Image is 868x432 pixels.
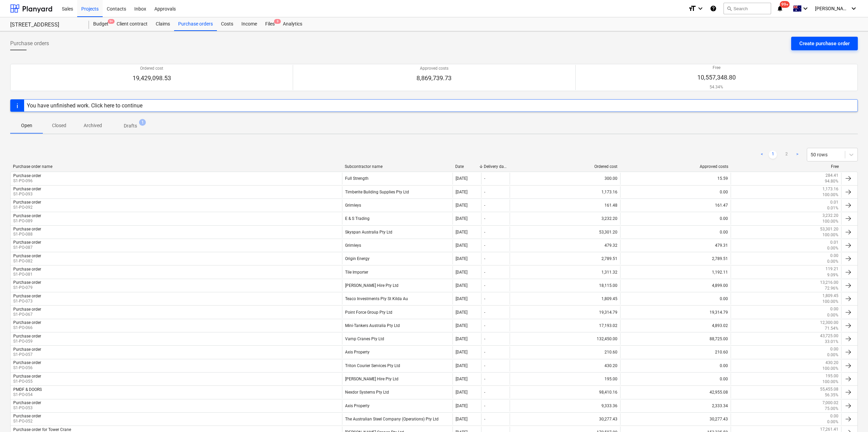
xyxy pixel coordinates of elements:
p: 100.00% [822,219,838,224]
p: Free [697,65,736,71]
div: 1,311.32 [510,266,620,278]
div: Approved costs [623,164,728,169]
p: S1-PO-055 [13,379,41,384]
p: 0.00% [827,245,838,251]
p: 0.00% [827,312,838,318]
div: - [484,390,485,395]
div: Purchase orders [174,17,217,31]
i: keyboard_arrow_down [696,4,704,13]
div: 9,333.36 [510,400,620,412]
div: Purchase order [13,213,41,218]
div: 210.60 [510,346,620,358]
div: 1,192.11 [620,266,731,278]
div: 4,893.02 [620,320,731,331]
div: 479.32 [510,240,620,251]
p: S1-PO-089 [13,218,41,224]
div: 430.20 [510,360,620,371]
p: 33.01% [825,339,838,345]
div: [DATE] [456,176,467,181]
div: Costs [217,17,237,31]
div: Axis Property [342,346,453,358]
div: Purchase order [13,254,41,258]
div: Purchase order [13,267,41,272]
div: Purchase order [13,334,41,339]
div: Purchase order [13,200,41,205]
div: 161.47 [620,200,731,211]
p: 71.54% [825,326,838,331]
div: Purchase order [13,280,41,285]
div: 98,410.16 [510,386,620,398]
div: 2,789.51 [510,253,620,264]
div: Axis Property [342,400,453,412]
div: [DATE] [456,203,467,208]
a: Page 1 is your current page [769,151,777,159]
div: 210.60 [620,346,731,358]
div: [DATE] [456,256,467,261]
div: 0.00 [620,293,731,305]
div: - [484,190,485,194]
a: Next page [793,151,801,159]
div: 30,277.43 [620,413,731,425]
div: Vamp Cranes Pty Ltd [342,333,453,345]
div: 1,809.45 [510,293,620,305]
span: 9+ [108,19,115,24]
p: 1,173.16 [822,186,838,192]
div: 3,232.20 [510,213,620,224]
div: Subcontractor name [345,164,450,169]
div: Purchase order for Tower Crane [13,427,71,432]
p: Approved costs [416,66,452,71]
p: 12,300.00 [820,320,838,326]
div: [DATE] [456,323,467,328]
p: 284.41 [826,173,838,178]
div: 17,193.02 [510,320,620,331]
div: Purchase order [13,360,41,365]
div: 479.31 [620,240,731,251]
div: Full Strength [342,173,453,184]
div: - [484,377,485,381]
div: - [484,176,485,181]
div: 88,725.00 [620,333,731,345]
div: [DATE] [456,230,467,235]
p: Ordered cost [133,66,171,71]
span: 99+ [780,1,790,8]
div: 195.00 [510,373,620,385]
div: Purchase order [13,307,41,312]
p: 0.00 [830,253,838,259]
div: [DATE] [456,283,467,288]
p: S1-PO-081 [13,272,41,277]
div: Purchase order [13,173,41,178]
div: 19,314.79 [620,306,731,318]
div: Nexdor Systems Pty Ltd [342,386,453,398]
p: 7,000.02 [822,400,838,406]
div: 19,314.79 [510,306,620,318]
div: - [484,243,485,248]
p: 100.00% [822,299,838,305]
p: 72.96% [825,286,838,291]
button: Create purchase order [791,37,858,50]
div: You have unfinished work. Click here to continue [27,102,142,109]
p: S1-PO-067 [13,312,41,317]
div: Free [734,164,839,169]
p: 100.00% [822,366,838,371]
div: 300.00 [510,173,620,184]
div: [DATE] [456,377,467,381]
div: Point Force Group Pty Ltd [342,306,453,318]
a: Income [237,17,261,31]
div: Purchase order [13,187,41,191]
div: - [484,230,485,235]
div: Purchase order [13,294,41,298]
div: - [484,296,485,301]
p: S1-PO-054 [13,392,42,398]
div: 53,301.20 [510,226,620,238]
a: Files9 [261,17,279,31]
p: S1-PO-082 [13,258,41,264]
span: Purchase orders [10,39,49,48]
p: 0.01 [830,200,838,205]
div: - [484,336,485,341]
div: Purchase order [13,320,41,325]
div: [PERSON_NAME] Hire Pty Ltd [342,280,453,291]
div: [DATE] [456,216,467,221]
a: Page 2 [782,151,790,159]
div: - [484,216,485,221]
